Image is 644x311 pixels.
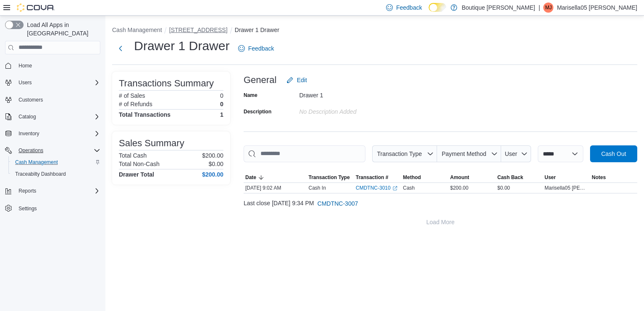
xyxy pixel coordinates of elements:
[2,94,104,106] button: Customers
[314,195,361,212] button: CMDTNC-3007
[299,105,412,115] div: No Description added
[392,186,397,191] svg: External link
[19,188,36,194] span: Reports
[119,171,154,178] h4: Drawer Total
[601,150,626,158] span: Cash Out
[15,186,40,196] button: Reports
[429,3,446,12] input: Dark Mode
[450,185,468,191] span: $200.00
[15,94,100,105] span: Customers
[19,147,43,154] span: Operations
[15,78,35,88] button: Users
[5,56,100,236] nav: Complex example
[119,152,147,159] h6: Total Cash
[119,101,152,107] h6: # of Refunds
[2,111,104,123] button: Catalog
[202,152,223,159] p: $200.00
[377,150,422,157] span: Transaction Type
[112,27,162,33] button: Cash Management
[220,111,223,118] h4: 1
[497,174,523,181] span: Cash Back
[12,157,61,167] a: Cash Management
[244,145,365,162] input: This is a search bar. As you type, the results lower in the page will automatically filter.
[15,61,35,71] a: Home
[19,113,36,120] span: Catalog
[317,199,358,208] span: CMDTNC-3007
[496,172,543,182] button: Cash Back
[462,3,535,13] p: Boutique [PERSON_NAME]
[505,150,518,157] span: User
[209,161,223,167] p: $0.00
[309,174,350,181] span: Transaction Type
[15,129,43,139] button: Inventory
[372,145,437,162] button: Transaction Type
[15,129,100,139] span: Inventory
[448,172,496,182] button: Amount
[19,97,43,103] span: Customers
[12,169,100,179] span: Traceabilty Dashboard
[220,92,223,99] p: 0
[2,185,104,197] button: Reports
[12,169,69,179] a: Traceabilty Dashboard
[15,145,47,155] button: Operations
[307,172,354,182] button: Transaction Type
[356,174,388,181] span: Transaction #
[235,40,277,57] a: Feedback
[19,205,37,212] span: Settings
[119,161,160,167] h6: Total Non-Cash
[354,172,401,182] button: Transaction #
[244,92,258,99] label: Name
[15,186,100,196] span: Reports
[8,156,104,168] button: Cash Management
[590,172,637,182] button: Notes
[356,185,397,191] a: CMDTNC-3010External link
[119,138,184,148] h3: Sales Summary
[15,95,46,105] a: Customers
[244,108,271,115] label: Description
[15,60,100,71] span: Home
[24,21,100,38] span: Load All Apps in [GEOGRAPHIC_DATA]
[501,145,531,162] button: User
[244,172,307,182] button: Date
[539,3,540,13] p: |
[450,174,469,181] span: Amount
[244,195,637,212] div: Last close [DATE] 9:34 PM
[202,171,223,178] h4: $200.00
[297,76,307,84] span: Edit
[15,145,100,155] span: Operations
[244,183,307,193] div: [DATE] 9:02 AM
[592,174,606,181] span: Notes
[112,26,637,36] nav: An example of EuiBreadcrumbs
[496,183,543,193] div: $0.00
[8,168,104,180] button: Traceabilty Dashboard
[235,27,279,33] button: Drawer 1 Drawer
[396,3,422,12] span: Feedback
[2,145,104,156] button: Operations
[15,204,40,214] a: Settings
[119,111,171,118] h4: Total Transactions
[299,88,412,99] div: Drawer 1
[545,185,588,191] span: Marisella05 [PERSON_NAME]
[543,3,553,13] div: Marisella05 Jacquez
[15,171,66,177] span: Traceabilty Dashboard
[442,150,486,157] span: Payment Method
[403,185,415,191] span: Cash
[401,172,448,182] button: Method
[19,79,32,86] span: Users
[557,3,637,13] p: Marisella05 [PERSON_NAME]
[15,78,100,88] span: Users
[590,145,637,162] button: Cash Out
[283,72,310,88] button: Edit
[245,174,256,181] span: Date
[2,202,104,214] button: Settings
[19,62,32,69] span: Home
[17,3,55,12] img: Cova
[545,3,552,13] span: MJ
[248,44,274,53] span: Feedback
[12,157,100,167] span: Cash Management
[427,218,455,226] span: Load More
[309,185,326,191] p: Cash In
[112,40,129,57] button: Next
[169,27,227,33] button: [STREET_ADDRESS]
